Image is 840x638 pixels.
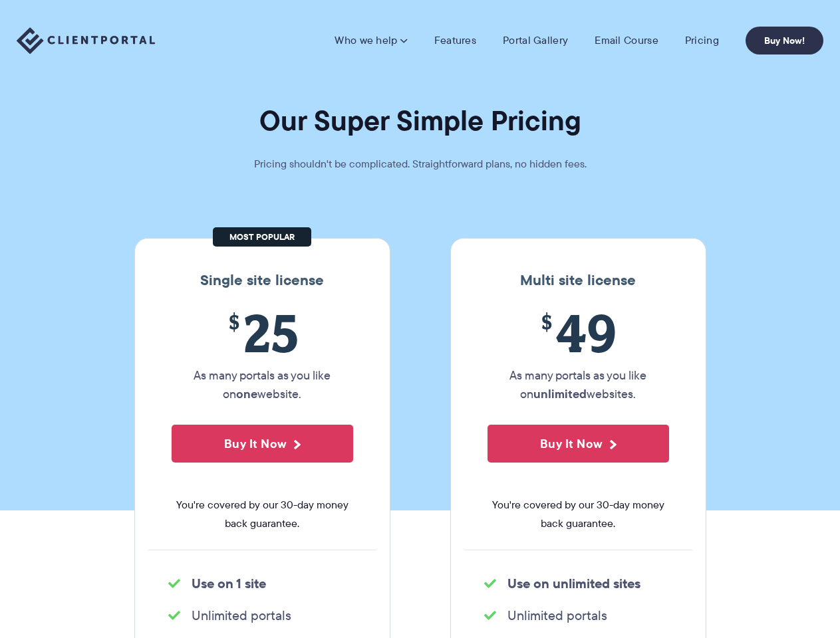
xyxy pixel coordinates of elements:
[148,272,376,289] h3: Single site license
[236,385,257,403] strong: one
[488,496,669,533] span: You're covered by our 30-day money back guarantee.
[488,366,669,403] p: As many portals as you like on websites.
[533,385,587,403] strong: unlimited
[172,366,353,403] p: As many portals as you like on website.
[172,302,353,363] span: 25
[488,302,669,363] span: 49
[488,425,669,463] button: Buy It Now
[434,34,476,47] a: Features
[168,606,356,625] li: Unlimited portals
[503,34,568,47] a: Portal Gallery
[685,34,719,47] a: Pricing
[221,155,620,173] p: Pricing shouldn't be complicated. Straightforward plans, no hidden fees.
[507,574,640,593] strong: Use on unlimited sites
[172,425,353,463] button: Buy It Now
[464,272,692,289] h3: Multi site license
[746,27,823,54] a: Buy Now!
[484,606,672,625] li: Unlimited portals
[335,34,407,47] a: Who we help
[595,34,658,47] a: Email Course
[172,496,353,533] span: You're covered by our 30-day money back guarantee.
[192,574,266,593] strong: Use on 1 site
